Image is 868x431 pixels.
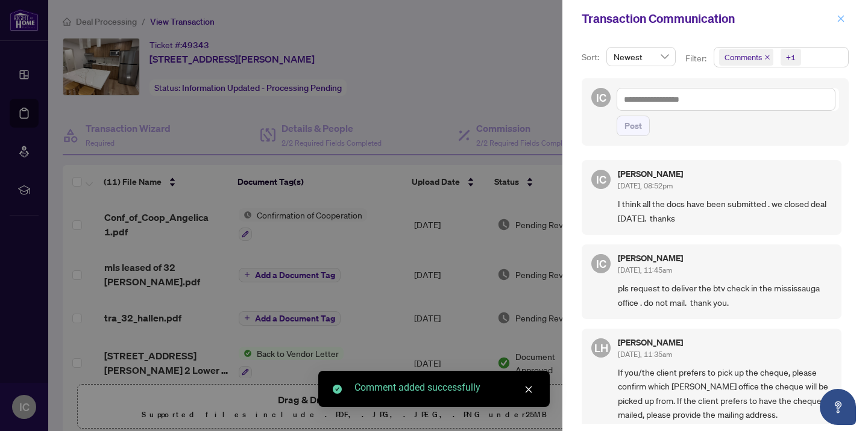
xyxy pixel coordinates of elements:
span: close [764,54,770,60]
p: Filter: [685,52,708,65]
span: [DATE], 11:35am [618,350,672,359]
span: LH [594,340,608,356]
span: [DATE], 11:45am [618,265,672,274]
span: [DATE], 08:52pm [618,181,673,190]
span: close [524,385,533,394]
div: Comment added successfully [354,380,535,395]
span: IC [596,171,606,188]
a: Close [522,383,535,396]
span: Comments [719,49,773,66]
p: Sort: [582,51,602,64]
div: Transaction Communication [582,10,833,28]
span: Comments [725,51,762,63]
button: Post [617,116,650,136]
span: pls request to deliver the btv check in the mississauga office . do not mail. thank you. [618,281,832,309]
span: Newest [614,48,668,66]
span: IC [596,89,606,106]
h5: [PERSON_NAME] [618,170,683,178]
h5: [PERSON_NAME] [618,254,683,262]
span: I think all the docs have been submitted . we closed deal [DATE]. thanks [618,197,832,225]
span: check-circle [333,385,342,394]
span: close [837,14,845,23]
h5: [PERSON_NAME] [618,338,683,347]
button: Open asap [820,389,856,425]
div: +1 [786,51,796,63]
span: IC [596,255,606,272]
